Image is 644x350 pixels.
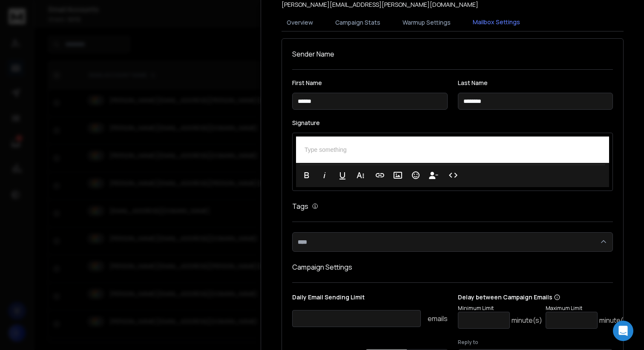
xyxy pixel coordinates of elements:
[428,313,448,324] p: emails
[458,80,613,86] label: Last Name
[546,305,630,312] p: Maximum Limit
[445,167,461,184] button: Code View
[292,201,308,211] h1: Tags
[458,339,613,346] label: Reply to
[352,167,368,184] button: More Text
[599,315,630,325] p: minute(s)
[408,167,424,184] button: Emoticons
[458,293,630,302] p: Delay between Campaign Emails
[282,13,318,32] button: Overview
[468,13,525,32] button: Mailbox Settings
[613,321,633,341] div: Open Intercom Messenger
[330,13,385,32] button: Campaign Stats
[458,305,542,312] p: Minimum Limit
[292,262,613,272] h1: Campaign Settings
[334,167,351,184] button: Underline (⌘U)
[390,167,406,184] button: Insert Image (⌘P)
[292,293,448,305] p: Daily Email Sending Limit
[425,167,442,184] button: Insert Unsubscribe Link
[292,80,448,86] label: First Name
[397,13,456,32] button: Warmup Settings
[512,315,542,325] p: minute(s)
[292,49,613,59] h1: Sender Name
[292,120,613,126] label: Signature
[372,167,388,184] button: Insert Link (⌘K)
[282,0,478,9] p: [PERSON_NAME][EMAIL_ADDRESS][PERSON_NAME][DOMAIN_NAME]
